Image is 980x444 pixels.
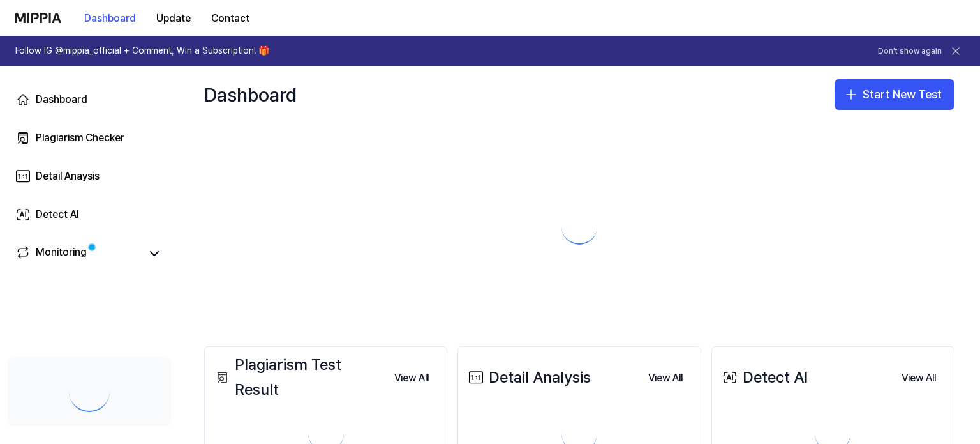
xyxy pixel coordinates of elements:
a: Detail Anaysis [8,161,171,192]
button: Contact [201,6,260,31]
button: Don't show again [878,46,942,57]
div: Detect AI [720,365,808,390]
h1: Follow IG @mippia_official + Comment, Win a Subscription! 🎁 [15,45,269,57]
button: Update [146,6,201,31]
button: View All [384,365,439,391]
div: Monitoring [36,245,87,263]
div: Plagiarism Checker [36,130,124,146]
div: Plagiarism Test Result [212,353,384,402]
button: View All [638,365,693,391]
button: View All [891,365,946,391]
a: View All [891,364,946,391]
div: Dashboard [204,79,297,110]
a: Plagiarism Checker [8,123,171,153]
button: Start New Test [835,79,954,110]
img: logo [15,13,61,23]
a: View All [384,364,439,391]
a: Detect AI [8,199,171,230]
a: Dashboard [8,84,171,115]
div: Detect AI [36,207,79,222]
a: Update [146,1,201,36]
div: Detail Anaysis [36,169,100,184]
div: Detail Analysis [466,365,591,390]
div: Dashboard [36,92,87,107]
button: Dashboard [74,6,146,31]
a: Monitoring [15,245,140,263]
a: View All [638,364,693,391]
